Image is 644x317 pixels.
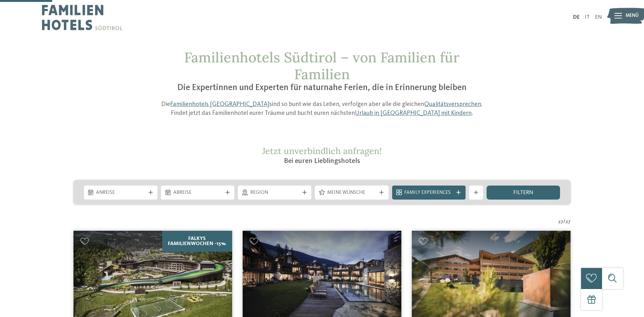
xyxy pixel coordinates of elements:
span: filtern [513,190,533,196]
a: EN [595,15,602,20]
span: 27 [558,219,563,226]
span: Abreise [173,189,222,196]
a: Qualitätsversprechen [424,101,481,108]
a: Urlaub in [GEOGRAPHIC_DATA] mit Kindern [355,110,472,116]
a: DE [573,15,580,20]
a: Familienhotels [GEOGRAPHIC_DATA] [170,101,269,108]
span: 27 [565,219,571,226]
span: Die Expertinnen und Experten für naturnahe Ferien, die in Erinnerung bleiben [177,83,467,92]
span: Family Experiences [404,189,453,196]
span: Familienhotels Südtirol – von Familien für Familien [184,48,460,83]
p: Die sind so bunt wie das Leben, verfolgen aber alle die gleichen . Findet jetzt das Familienhotel... [156,100,488,118]
span: Menü [626,12,639,19]
span: Bei euren Lieblingshotels [284,158,360,165]
span: Region [250,189,299,196]
a: IT [585,15,590,20]
span: Meine Wünsche [327,189,376,196]
span: Jetzt unverbindlich anfragen! [262,145,382,157]
span: / [563,219,565,226]
span: Anreise [96,189,145,196]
